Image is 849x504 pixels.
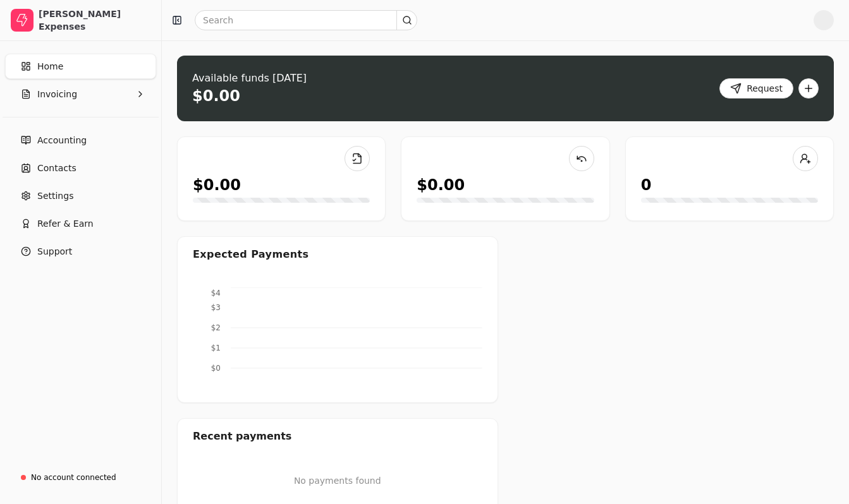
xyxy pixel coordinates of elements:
span: Invoicing [37,88,77,101]
span: Support [37,245,72,258]
tspan: $1 [211,344,221,352]
button: Request [719,78,793,99]
a: No account connected [5,466,156,489]
div: $0.00 [192,86,240,106]
div: $0.00 [417,174,465,196]
div: No account connected [31,472,116,483]
span: Settings [37,189,73,203]
span: Home [37,60,63,73]
tspan: $2 [211,323,221,332]
a: Accounting [5,128,156,153]
button: Support [5,239,156,264]
div: Expected Payments [193,247,308,262]
tspan: $3 [211,303,221,312]
div: Recent payments [178,419,498,454]
span: Contacts [37,162,76,175]
a: Settings [5,183,156,208]
div: $0.00 [193,174,241,196]
p: No payments found [193,474,482,488]
a: Home [5,54,156,79]
tspan: $0 [211,364,221,373]
span: Refer & Earn [37,217,94,231]
input: Search [195,10,417,30]
button: Refer & Earn [5,211,156,236]
div: Available funds [DATE] [192,71,307,86]
span: Accounting [37,134,87,147]
tspan: $4 [211,289,221,297]
div: [PERSON_NAME] Expenses [39,8,150,33]
button: Invoicing [5,81,156,107]
a: Contacts [5,155,156,181]
div: 0 [641,174,652,196]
